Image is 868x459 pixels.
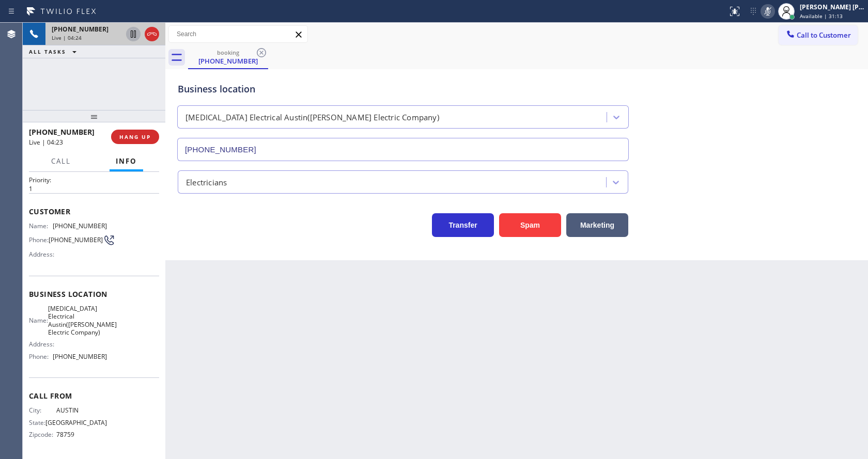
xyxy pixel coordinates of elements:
[29,391,159,401] span: Call From
[797,30,851,40] span: Call to Customer
[432,213,494,237] button: Transfer
[189,56,267,66] div: [PHONE_NUMBER]
[111,130,159,144] button: HANG UP
[29,250,56,258] span: Address:
[52,34,82,41] span: Live | 04:24
[56,406,107,414] span: AUSTIN
[110,151,143,171] button: Info
[119,133,151,140] span: HANG UP
[29,419,45,426] span: State:
[29,236,49,244] span: Phone:
[185,112,439,123] div: [MEDICAL_DATA] Electrical Austin([PERSON_NAME] Electric Company)
[116,156,137,166] span: Info
[177,138,629,161] input: Phone Number
[29,316,48,324] span: Name:
[29,353,53,360] span: Phone:
[189,46,267,68] div: (512) 699-6053
[23,45,87,58] button: ALL TASKS
[29,289,159,299] span: Business location
[29,406,56,414] span: City:
[178,82,628,96] div: Business location
[52,25,109,34] span: [PHONE_NUMBER]
[761,4,775,19] button: Mute
[29,138,63,147] span: Live | 04:23
[56,431,107,438] span: 78759
[169,26,307,42] input: Search
[566,213,628,237] button: Marketing
[145,27,159,41] button: Hang up
[499,213,561,237] button: Spam
[29,431,56,438] span: Zipcode:
[779,25,858,45] button: Call to Customer
[29,207,159,216] span: Customer
[800,12,843,20] span: Available | 31:13
[45,151,77,171] button: Call
[48,305,117,337] span: [MEDICAL_DATA] Electrical Austin([PERSON_NAME] Electric Company)
[45,419,107,426] span: [GEOGRAPHIC_DATA]
[49,236,103,244] span: [PHONE_NUMBER]
[186,176,227,188] div: Electricians
[53,353,107,360] span: [PHONE_NUMBER]
[53,222,107,230] span: [PHONE_NUMBER]
[29,48,66,55] span: ALL TASKS
[29,127,95,137] span: [PHONE_NUMBER]
[29,340,56,348] span: Address:
[29,222,53,230] span: Name:
[189,49,267,56] div: booking
[800,3,865,11] div: [PERSON_NAME] [PERSON_NAME]
[51,156,71,166] span: Call
[126,27,141,41] button: Hold Customer
[29,176,159,184] h2: Priority:
[29,184,159,193] p: 1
